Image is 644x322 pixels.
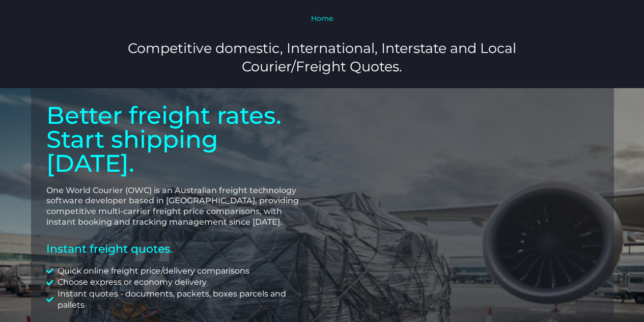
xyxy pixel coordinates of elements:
[55,265,249,277] span: Quick online freight price/delivery comparisons
[46,103,307,175] p: Better freight rates. Start shipping [DATE].
[97,39,548,75] h3: Competitive domestic, International, Interstate and Local Courier/Freight Quotes.
[55,288,307,311] span: Instant quotes - documents, packets, boxes parcels and pallets
[55,277,207,288] span: Choose express or economy delivery
[311,14,333,23] a: Home
[46,243,307,255] h2: Instant freight quotes.
[46,185,307,228] p: One World Courier (OWC) is an Australian freight technology software developer based in [GEOGRAPH...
